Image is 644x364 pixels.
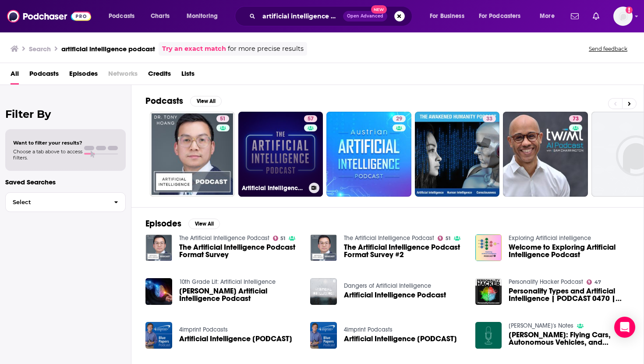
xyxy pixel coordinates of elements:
a: Try an exact match [162,44,226,54]
span: Networks [108,67,138,85]
img: Personality Types and Artificial Intelligence | PODCAST 0470 | PersonalityHacker.com [475,278,502,305]
span: 57 [308,115,314,124]
input: Search podcasts, credits, & more... [259,9,343,23]
a: The Artificial Intelligence Podcast [179,234,269,242]
a: The Artificial Intelligence Podcast Format Survey [179,244,300,258]
img: Artificial Intelligence Podcast [310,278,337,305]
a: Artificial Intelligence [PODCAST] [344,335,457,343]
a: Show notifications dropdown [589,9,603,24]
a: Lists [181,67,195,85]
button: View All [190,96,222,106]
a: Exploring Artificial intelligence [509,234,591,242]
img: Artificial Intelligence [PODCAST] [310,322,337,349]
a: 57Artificial Intelligence Podcast: ChatGPT, [PERSON_NAME], [PERSON_NAME] and all other AI Tools [238,112,323,197]
span: 51 [220,115,226,124]
a: 73 [569,115,582,122]
a: All [11,67,19,85]
a: Welcome to Exploring Artificial Intelligence Podcast [509,244,630,258]
a: Personality Hacker Podcast [509,278,583,286]
span: for more precise results [228,44,304,54]
img: Welcome to Exploring Artificial Intelligence Podcast [475,234,502,261]
a: David's Notes [509,322,573,329]
button: open menu [424,9,475,23]
span: Personality Types and Artificial Intelligence | PODCAST 0470 | [DOMAIN_NAME] [509,287,630,302]
h3: Search [29,45,51,53]
a: Sebastian Thrun: Flying Cars, Autonomous Vehicles, and Education | Artificial Intelligence Podcast [509,331,630,346]
button: View All [188,219,220,229]
a: 33 [483,115,496,122]
span: More [540,10,555,22]
span: Select [6,199,107,205]
button: open menu [534,9,566,23]
a: Dangers of Artificial Intelligence [344,282,431,290]
span: 51 [446,237,450,240]
a: Show notifications dropdown [567,9,582,24]
a: The Artificial Intelligence Podcast Format Survey #2 [344,244,465,258]
a: 47 [587,279,601,285]
a: 4imprint Podcasts [179,326,228,333]
a: Personality Types and Artificial Intelligence | PODCAST 0470 | PersonalityHacker.com [509,287,630,302]
span: 51 [280,237,285,240]
a: Episodes [69,67,98,85]
img: User Profile [613,7,633,26]
button: open menu [103,9,146,23]
h2: Episodes [145,218,181,229]
img: Artificial Intelligence [PODCAST] [145,322,172,349]
a: 51 [150,112,235,197]
span: 73 [573,115,579,124]
button: Select [5,192,126,212]
button: Send feedback [586,45,630,53]
span: Want to filter your results? [13,140,82,146]
span: Logged in as SolComms [613,7,633,26]
a: Joshua Tilyou Artificial Intelligence Podcast [179,287,300,302]
a: Charts [145,9,175,23]
a: 51 [438,236,450,241]
h3: Artificial Intelligence Podcast: ChatGPT, [PERSON_NAME], [PERSON_NAME] and all other AI Tools [242,184,305,192]
span: For Business [430,10,464,22]
button: Open AdvancedNew [343,11,387,21]
img: The Artificial Intelligence Podcast Format Survey [145,234,172,261]
svg: Add a profile image [626,7,633,14]
a: Artificial Intelligence Podcast [344,291,446,299]
span: Charts [151,10,170,22]
a: 29 [326,112,411,197]
a: Artificial Intelligence [PODCAST] [179,335,292,343]
a: 51 [216,115,229,122]
a: Joshua Tilyou Artificial Intelligence Podcast [145,278,172,305]
span: Open Advanced [347,14,383,18]
button: open menu [473,9,534,23]
a: 33 [415,112,500,197]
a: 10th Grade Lit: Artificial Intelligence [179,278,276,286]
span: For Podcasters [479,10,521,22]
a: Podcasts [29,67,59,85]
span: Monitoring [187,10,218,22]
button: open menu [180,9,229,23]
span: Choose a tab above to access filters. [13,148,82,161]
h2: Filter By [5,108,126,120]
div: Search podcasts, credits, & more... [243,6,421,26]
span: 29 [396,115,402,124]
a: 57 [304,115,317,122]
a: Credits [148,67,171,85]
a: 4imprint Podcasts [344,326,393,333]
a: 73 [503,112,588,197]
img: Podchaser - Follow, Share and Rate Podcasts [7,8,91,25]
a: PodcastsView All [145,95,222,106]
button: Show profile menu [613,7,633,26]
